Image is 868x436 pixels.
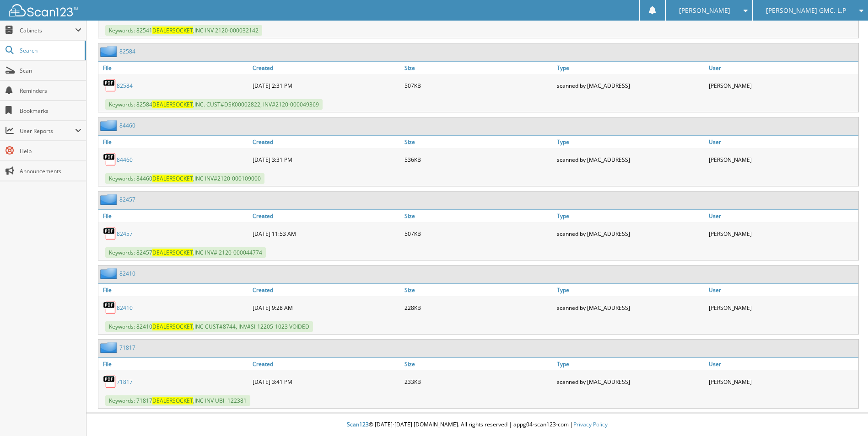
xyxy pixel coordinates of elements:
[402,298,554,317] div: 228KB
[679,8,730,13] span: [PERSON_NAME]
[250,358,402,370] a: Created
[152,101,193,108] span: DEALERSOCKET
[250,62,402,74] a: Created
[706,358,858,370] a: User
[250,372,402,391] div: [DATE] 3:41 PM
[105,395,250,406] span: Keywords: 71817 ,INC INV UBI -122381
[98,210,250,222] a: File
[117,378,133,386] a: 71817
[706,372,858,391] div: [PERSON_NAME]
[100,342,119,353] img: folder2.png
[555,76,706,95] div: scanned by [MAC_ADDRESS]
[706,210,858,222] a: User
[100,46,119,57] img: folder2.png
[105,25,262,36] span: Keywords: 82541 ,INC INV 2120-000032142
[103,79,117,92] img: PDF.png
[402,372,554,391] div: 233KB
[250,298,402,317] div: [DATE] 9:28 AM
[20,147,81,155] span: Help
[555,298,706,317] div: scanned by [MAC_ADDRESS]
[20,87,81,95] span: Reminders
[402,62,554,74] a: Size
[706,224,858,243] div: [PERSON_NAME]
[117,156,133,164] a: 84460
[105,321,313,332] span: Keywords: 82410 ,INC CUST#8744, INV#SI-12205-1023 VOIDED
[250,210,402,222] a: Created
[555,372,706,391] div: scanned by [MAC_ADDRESS]
[20,167,81,175] span: Announcements
[103,153,117,166] img: PDF.png
[98,136,250,148] a: File
[119,344,135,351] a: 71817
[119,270,135,277] a: 82410
[119,122,135,129] a: 84460
[555,150,706,169] div: scanned by [MAC_ADDRESS]
[555,210,706,222] a: Type
[117,230,133,238] a: 82457
[105,99,323,110] span: Keywords: 82584 ,INC. CUST#DSK00002822, INV#2120-000049369
[555,62,706,74] a: Type
[86,414,868,436] div: © [DATE]-[DATE] [DOMAIN_NAME]. All rights reserved | appg04-scan123-com |
[20,67,81,74] span: Scan
[555,284,706,296] a: Type
[105,247,266,258] span: Keywords: 82457 ,INC INV# 2120-000044774
[250,150,402,169] div: [DATE] 3:31 PM
[250,284,402,296] a: Created
[706,62,858,74] a: User
[119,196,135,203] a: 82457
[250,76,402,95] div: [DATE] 2:31 PM
[117,304,133,312] a: 82410
[119,48,135,55] a: 82584
[152,397,193,404] span: DEALERSOCKET
[117,82,133,90] a: 82584
[555,358,706,370] a: Type
[103,375,117,388] img: PDF.png
[402,358,554,370] a: Size
[402,284,554,296] a: Size
[103,227,117,240] img: PDF.png
[402,210,554,222] a: Size
[98,62,250,74] a: File
[103,301,117,314] img: PDF.png
[402,76,554,95] div: 507KB
[20,47,80,54] span: Search
[250,136,402,148] a: Created
[250,224,402,243] div: [DATE] 11:53 AM
[706,298,858,317] div: [PERSON_NAME]
[402,150,554,169] div: 536KB
[9,4,78,16] img: scan123-logo-white.svg
[706,150,858,169] div: [PERSON_NAME]
[822,392,868,436] iframe: Chat Widget
[20,27,75,34] span: Cabinets
[152,323,193,330] span: DEALERSOCKET
[555,224,706,243] div: scanned by [MAC_ADDRESS]
[573,420,608,428] a: Privacy Policy
[402,224,554,243] div: 507KB
[766,8,846,13] span: [PERSON_NAME] GMC, L.P
[152,27,193,34] span: DEALERSOCKET
[100,120,119,131] img: folder2.png
[152,249,193,256] span: DEALERSOCKET
[706,136,858,148] a: User
[347,420,369,428] span: Scan123
[402,136,554,148] a: Size
[98,284,250,296] a: File
[98,358,250,370] a: File
[100,268,119,279] img: folder2.png
[555,136,706,148] a: Type
[105,173,264,184] span: Keywords: 84460 ,INC INV#2120-000109000
[100,194,119,205] img: folder2.png
[152,175,193,182] span: DEALERSOCKET
[20,107,81,115] span: Bookmarks
[706,76,858,95] div: [PERSON_NAME]
[706,284,858,296] a: User
[20,127,75,135] span: User Reports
